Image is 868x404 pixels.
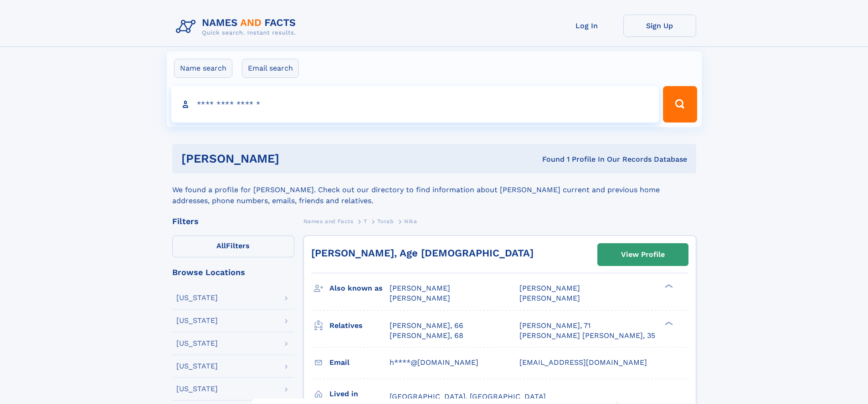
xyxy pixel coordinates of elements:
a: [PERSON_NAME], Age [DEMOGRAPHIC_DATA] [311,247,534,259]
span: [PERSON_NAME] [390,294,450,302]
h3: Email [329,355,390,370]
a: Log In [550,15,623,37]
div: Filters [172,217,294,225]
span: Torab [377,218,394,225]
span: Nika [404,218,417,225]
div: Found 1 Profile In Our Records Database [411,154,687,164]
a: Sign Up [623,15,696,37]
div: ❯ [663,320,673,326]
h3: Also known as [329,281,390,296]
h3: Relatives [329,318,390,333]
span: [GEOGRAPHIC_DATA], [GEOGRAPHIC_DATA] [390,392,546,401]
span: [EMAIL_ADDRESS][DOMAIN_NAME] [519,358,647,367]
div: ❯ [663,283,673,289]
button: Search Button [663,86,697,123]
a: View Profile [598,244,688,266]
a: T [364,215,367,227]
a: Torab [377,215,394,227]
a: [PERSON_NAME] [PERSON_NAME], 35 [519,331,655,341]
div: [US_STATE] [176,340,218,347]
a: [PERSON_NAME], 71 [519,321,591,331]
div: [US_STATE] [176,294,218,302]
span: [PERSON_NAME] [519,284,580,292]
label: Filters [172,235,294,257]
span: [PERSON_NAME] [390,284,450,292]
label: Name search [174,59,232,78]
div: [US_STATE] [176,363,218,370]
span: T [364,218,367,225]
span: All [216,241,226,250]
div: [US_STATE] [176,385,218,393]
div: View Profile [621,244,665,265]
span: [PERSON_NAME] [519,294,580,302]
a: [PERSON_NAME], 66 [390,321,463,331]
div: [US_STATE] [176,317,218,324]
input: search input [171,86,659,123]
h3: Lived in [329,386,390,402]
label: Email search [242,59,299,78]
img: Logo Names and Facts [172,15,303,39]
a: [PERSON_NAME], 68 [390,331,463,341]
div: Browse Locations [172,268,294,276]
h1: [PERSON_NAME] [181,153,411,164]
div: We found a profile for [PERSON_NAME]. Check out our directory to find information about [PERSON_N... [172,174,696,206]
a: Names and Facts [303,215,354,227]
